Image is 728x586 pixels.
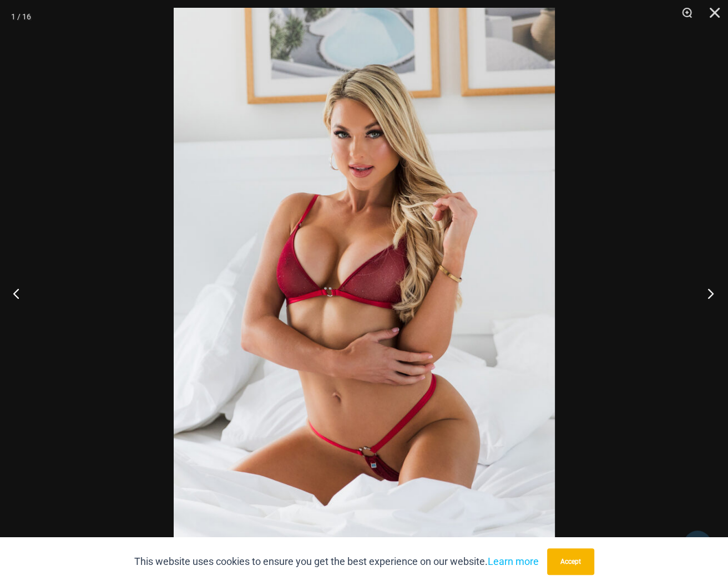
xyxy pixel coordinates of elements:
img: Guilty Pleasures Red 1045 Bra 689 Micro 05 [174,8,555,579]
a: Learn more [488,556,539,567]
p: This website uses cookies to ensure you get the best experience on our website. [134,553,539,570]
button: Accept [547,548,594,575]
div: 1 / 16 [11,8,31,25]
button: Next [686,266,728,321]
